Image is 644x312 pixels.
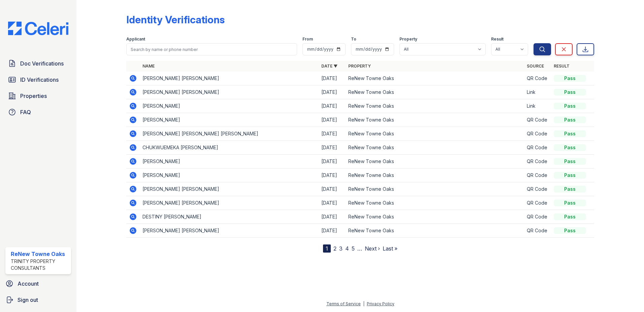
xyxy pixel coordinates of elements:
span: Properties [20,92,47,100]
td: [PERSON_NAME] [PERSON_NAME] [140,72,319,85]
span: Doc Verifications [20,59,64,68]
a: Next › [365,245,380,252]
a: 5 [352,245,355,252]
span: … [357,244,362,253]
td: ReNew Towne Oaks [346,113,524,127]
div: Pass [554,227,586,234]
div: Pass [554,158,586,165]
td: [DATE] [319,127,346,141]
div: Pass [554,130,586,137]
a: Source [527,63,544,69]
a: Property [348,63,371,69]
div: Identity Verifications [126,14,225,26]
div: ReNew Towne Oaks [11,250,68,258]
td: ReNew Towne Oaks [346,196,524,210]
td: [PERSON_NAME] [PERSON_NAME] [140,224,319,238]
td: [DATE] [319,155,346,168]
div: Pass [554,89,586,96]
a: 2 [333,245,336,252]
td: [DATE] [319,72,346,85]
a: 3 [339,245,343,252]
td: [PERSON_NAME] [140,99,319,113]
span: FAQ [20,108,31,116]
td: [DATE] [319,99,346,113]
a: Date ▼ [321,63,337,69]
td: QR Code [524,182,551,196]
td: QR Code [524,141,551,155]
td: QR Code [524,168,551,182]
td: [PERSON_NAME] [140,113,319,127]
td: DESTINY [PERSON_NAME] [140,210,319,224]
label: From [302,36,313,42]
td: ReNew Towne Oaks [346,141,524,155]
input: Search by name or phone number [126,43,297,55]
div: 1 [323,244,331,253]
a: Privacy Policy [367,301,394,306]
td: QR Code [524,224,551,238]
div: Trinity Property Consultants [11,258,68,271]
img: CE_Logo_Blue-a8612792a0a2168367f1c8372b55b34899dd931a85d93a1a3d3e32e68fde9ad4.png [3,22,74,35]
td: QR Code [524,127,551,141]
a: 4 [345,245,349,252]
a: Account [3,277,74,290]
td: ReNew Towne Oaks [346,85,524,99]
a: FAQ [5,105,71,119]
td: QR Code [524,196,551,210]
div: | [363,301,364,306]
label: To [351,36,356,42]
a: Properties [5,89,71,103]
a: ID Verifications [5,73,71,86]
label: Applicant [126,36,145,42]
td: [PERSON_NAME] [PERSON_NAME] [140,182,319,196]
div: Pass [554,75,586,82]
td: CHUKWUEMEKA [PERSON_NAME] [140,141,319,155]
div: Pass [554,200,586,206]
td: [PERSON_NAME] [PERSON_NAME] [PERSON_NAME] [140,127,319,141]
td: [DATE] [319,85,346,99]
td: ReNew Towne Oaks [346,127,524,141]
label: Result [491,36,504,42]
td: [DATE] [319,113,346,127]
label: Property [399,36,417,42]
div: Pass [554,186,586,192]
td: ReNew Towne Oaks [346,182,524,196]
td: [PERSON_NAME] [PERSON_NAME] [140,85,319,99]
div: Pass [554,213,586,220]
td: [PERSON_NAME] [140,168,319,182]
td: QR Code [524,113,551,127]
td: [DATE] [319,168,346,182]
td: ReNew Towne Oaks [346,72,524,85]
td: [PERSON_NAME] [PERSON_NAME] [140,196,319,210]
td: [PERSON_NAME] [140,155,319,168]
a: Name [142,63,155,69]
span: Sign out [18,296,38,304]
td: [DATE] [319,196,346,210]
td: Link [524,99,551,113]
span: ID Verifications [20,76,59,84]
div: Pass [554,103,586,109]
td: QR Code [524,155,551,168]
td: QR Code [524,210,551,224]
td: ReNew Towne Oaks [346,168,524,182]
td: QR Code [524,72,551,85]
div: Pass [554,144,586,151]
td: [DATE] [319,182,346,196]
div: Pass [554,172,586,179]
a: Sign out [3,293,74,307]
td: ReNew Towne Oaks [346,224,524,238]
td: [DATE] [319,141,346,155]
div: Pass [554,116,586,123]
td: [DATE] [319,224,346,238]
a: Result [554,63,570,69]
span: Account [18,280,39,288]
td: ReNew Towne Oaks [346,99,524,113]
a: Last » [383,245,397,252]
td: Link [524,85,551,99]
td: ReNew Towne Oaks [346,210,524,224]
a: Terms of Service [326,301,361,306]
td: ReNew Towne Oaks [346,155,524,168]
td: [DATE] [319,210,346,224]
a: Doc Verifications [5,57,71,70]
